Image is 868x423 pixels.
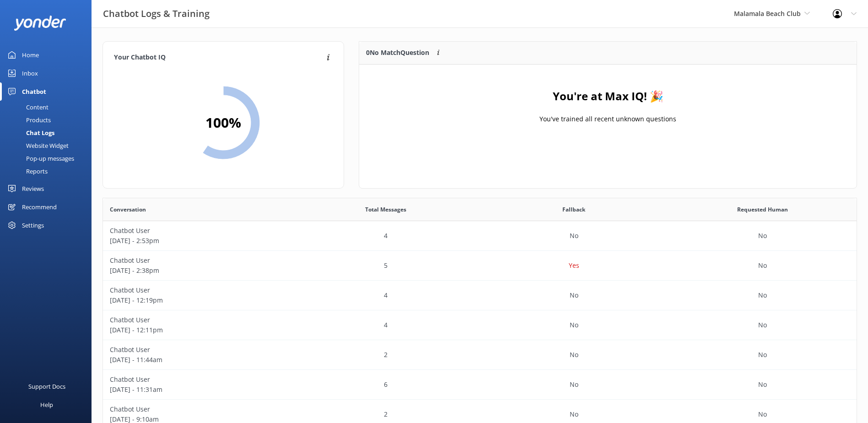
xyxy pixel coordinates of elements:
p: [DATE] - 2:53pm [110,236,285,246]
div: row [103,281,857,310]
span: Total Messages [365,205,406,214]
div: row [103,251,857,281]
p: [DATE] - 12:11pm [110,325,285,335]
a: Products [5,114,92,126]
p: Yes [569,260,579,271]
span: Malamala Beach Club [734,9,801,18]
div: Recommend [22,198,57,216]
p: 0 No Match Question [366,48,429,58]
p: No [758,380,767,390]
p: No [570,290,578,300]
p: [DATE] - 2:38pm [110,266,285,276]
div: Settings [22,216,44,234]
p: No [570,409,578,419]
h3: Chatbot Logs & Training [103,6,210,21]
p: 2 [384,409,388,419]
p: Chatbot User [110,285,285,295]
p: No [570,350,578,360]
div: row [103,370,857,400]
p: 6 [384,380,388,390]
p: No [758,231,767,241]
div: Chat Logs [5,126,54,139]
p: 4 [384,231,388,241]
p: Chatbot User [110,404,285,414]
div: Inbox [22,64,38,82]
p: No [758,290,767,300]
p: 5 [384,260,388,271]
div: Pop-up messages [5,152,74,165]
div: Products [5,114,51,126]
p: [DATE] - 11:44am [110,355,285,365]
p: [DATE] - 11:31am [110,385,285,395]
p: No [570,380,578,390]
span: Conversation [110,205,146,214]
p: 4 [384,290,388,300]
a: Content [5,101,92,114]
div: Support Docs [28,377,65,396]
div: Help [40,396,53,414]
p: No [758,409,767,419]
div: row [103,340,857,370]
p: Chatbot User [110,345,285,355]
div: row [103,221,857,251]
p: No [758,260,767,271]
p: No [570,231,578,241]
div: Chatbot [22,82,46,101]
p: No [758,350,767,360]
p: Chatbot User [110,374,285,385]
img: yonder-white-logo.png [14,16,66,31]
p: No [758,320,767,330]
p: You've trained all recent unknown questions [539,114,676,124]
div: row [103,310,857,340]
a: Reports [5,165,92,178]
div: Reports [5,165,48,178]
p: Chatbot User [110,255,285,266]
h4: You're at Max IQ! 🎉 [553,87,663,105]
div: Content [5,101,49,114]
p: 2 [384,350,388,360]
a: Pop-up messages [5,152,92,165]
div: grid [359,65,857,156]
h2: 100 % [205,112,241,134]
div: Website Widget [5,139,69,152]
a: Website Widget [5,139,92,152]
span: Requested Human [737,205,788,214]
p: 4 [384,320,388,330]
div: Home [22,46,39,64]
p: [DATE] - 12:19pm [110,295,285,305]
p: Chatbot User [110,226,285,236]
p: Chatbot User [110,315,285,325]
p: No [570,320,578,330]
h4: Your Chatbot IQ [114,53,324,63]
span: Fallback [562,205,585,214]
div: Reviews [22,179,44,198]
a: Chat Logs [5,126,92,139]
